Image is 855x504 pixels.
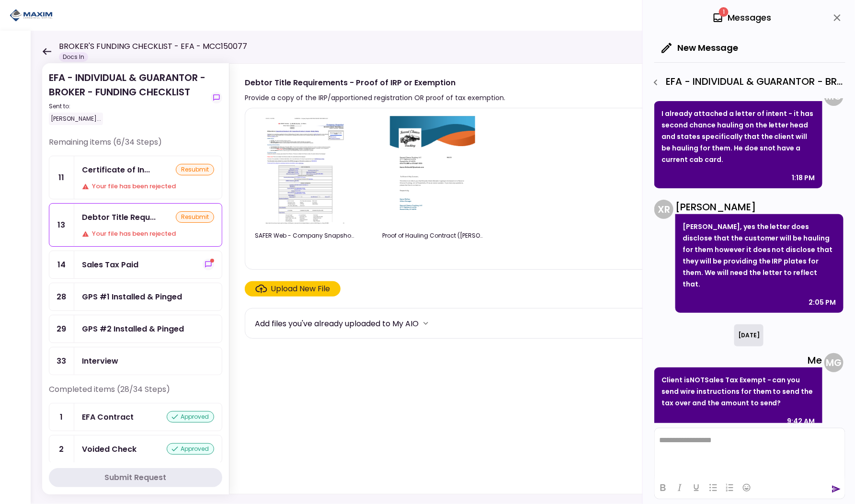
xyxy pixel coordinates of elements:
[655,481,671,494] button: Bold
[49,113,103,125] div: [PERSON_NAME]...
[167,443,214,455] div: approved
[688,481,705,494] button: Underline
[49,403,74,431] div: 1
[82,355,118,367] div: Interview
[82,182,214,191] div: Your file has been rejected
[82,411,134,423] div: EFA Contract
[672,481,688,494] button: Italic
[49,435,74,463] div: 2
[712,11,771,25] div: Messages
[49,347,222,375] a: 33Interview
[82,443,137,455] div: Voided Check
[809,297,836,308] div: 2:05 PM
[203,259,214,270] button: show-messages
[245,77,505,89] div: Debtor Title Requirements - Proof of IRP or Exemption
[739,481,755,494] button: Emojis
[49,70,207,125] div: EFA - INDIVIDUAL & GUARANTOR - BROKER - FUNDING CHECKLIST
[49,435,222,463] a: 2Voided Checkapproved
[690,375,705,385] strong: NOT
[382,231,483,240] div: Proof of Hauling Contract (Eduardo Alexis Salvador Bonilla).pdf
[49,315,74,343] div: 29
[661,374,815,409] p: Client is Sales Tax Exempt - can you send wire instructions for them to send the tax over and the...
[82,291,182,303] div: GPS #1 Installed & Pinged
[654,200,673,219] div: X R
[176,211,214,223] div: resubmit
[82,211,156,223] div: Debtor Title Requirements - Proof of IRP or Exemption
[49,137,222,156] div: Remaining items (6/34 Steps)
[49,251,222,279] a: 14Sales Tax Paidshow-messages
[255,231,355,240] div: SAFER Web - Company Snapshot SECOND CHANCE TRUCKING LLC.pdf
[49,347,74,375] div: 33
[705,481,721,494] button: Bullet list
[419,316,433,331] button: more
[734,324,764,346] div: [DATE]
[271,283,331,295] div: Upload New File
[787,415,815,427] div: 9:42 AM
[82,229,214,239] div: Your file has been rejected
[229,63,836,494] div: Debtor Title Requirements - Proof of IRP or ExemptionProvide a copy of the IRP/apportioned regist...
[654,353,822,367] div: Me
[655,428,845,476] iframe: Rich Text Area
[719,7,729,17] span: 1
[245,92,505,103] div: Provide a copy of the IRP/apportioned registration OR proof of tax exemption.
[49,468,222,487] button: Submit Request
[49,315,222,343] a: 29GPS #2 Installed & Pinged
[683,221,836,290] p: [PERSON_NAME], yes the letter does disclose that the customer will be hauling for them however it...
[49,204,74,246] div: 13
[792,172,815,183] div: 1:18 PM
[167,411,214,423] div: approved
[255,318,419,330] div: Add files you've already uploaded to My AIO
[49,156,74,199] div: 11
[824,353,844,372] div: M G
[49,156,222,199] a: 11Certificate of InsuranceresubmitYour file has been rejected
[10,8,53,23] img: Partner icon
[49,384,222,403] div: Completed items (28/34 Steps)
[82,323,184,335] div: GPS #2 Installed & Pinged
[245,281,341,297] span: Click here to upload the required document
[59,52,88,62] div: Docs In
[832,484,841,494] button: send
[49,283,74,310] div: 28
[49,403,222,431] a: 1EFA Contractapproved
[82,259,138,271] div: Sales Tax Paid
[105,472,167,483] div: Submit Request
[211,92,222,103] button: show-messages
[59,41,247,52] h1: BROKER'S FUNDING CHECKLIST - EFA - MCC150077
[176,164,214,175] div: resubmit
[82,164,150,176] div: Certificate of Insurance
[49,251,74,278] div: 14
[675,200,844,214] div: [PERSON_NAME]
[722,481,738,494] button: Numbered list
[648,74,845,91] div: EFA - INDIVIDUAL & GUARANTOR - BROKER - FUNDING CHECKLIST - Debtor Title Requirements - Proof of ...
[49,102,207,111] div: Sent to:
[49,283,222,311] a: 28GPS #1 Installed & Pinged
[829,10,845,26] button: close
[654,35,746,60] button: New Message
[49,203,222,247] a: 13Debtor Title Requirements - Proof of IRP or ExemptionresubmitYour file has been rejected
[661,108,815,165] p: I already attached a letter of intent - it has second chance hauling on the letter head and state...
